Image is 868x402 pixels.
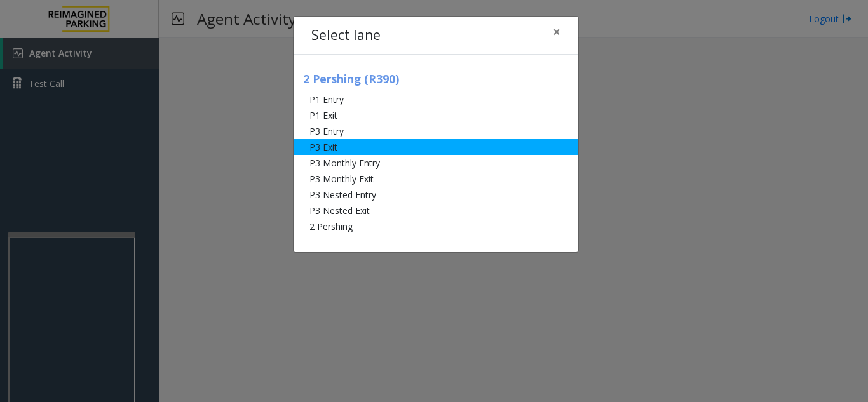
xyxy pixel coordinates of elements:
[294,123,578,139] li: P3 Entry
[294,187,578,203] li: P3 Nested Entry
[294,72,578,90] h5: 2 Pershing (R390)
[294,155,578,171] li: P3 Monthly Entry
[294,171,578,187] li: P3 Monthly Exit
[294,139,578,155] li: P3 Exit
[294,107,578,123] li: P1 Exit
[553,23,560,41] span: ×
[294,218,578,234] li: 2 Pershing
[311,25,381,46] h4: Select lane
[294,91,578,107] li: P1 Entry
[544,17,569,48] button: Close
[294,203,578,218] li: P3 Nested Exit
